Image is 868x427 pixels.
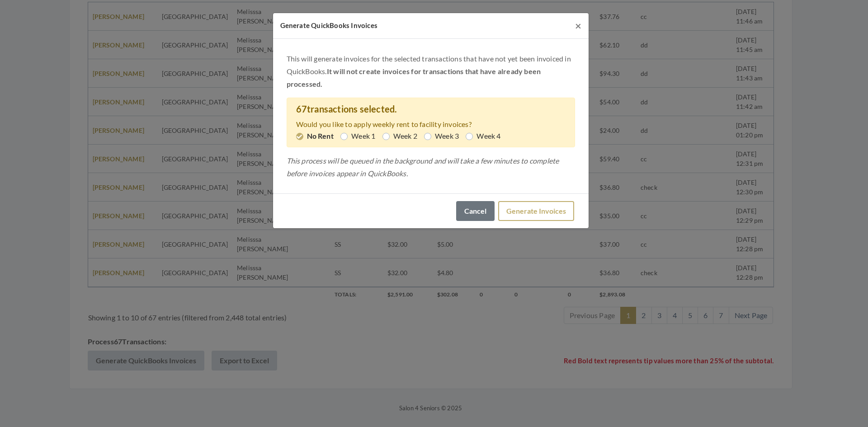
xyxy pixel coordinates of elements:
button: Close [568,13,589,38]
button: Cancel [456,201,495,221]
p: This will generate invoices for the selected transactions that have not yet been invoiced in Quic... [287,52,575,90]
label: Week 1 [340,131,375,141]
p: Would you like to apply weekly rent to facility invoices? [296,118,566,131]
h4: transactions selected. [296,103,566,114]
span: × [575,19,581,32]
label: Week 4 [466,131,500,141]
label: Week 3 [424,131,459,141]
label: Week 2 [382,131,417,141]
p: This process will be queued in the background and will take a few minutes to complete before invo... [287,155,575,180]
button: Generate Invoices [498,201,574,221]
label: No Rent [296,131,334,141]
h5: Generate QuickBooks Invoices [280,20,378,31]
strong: It will not create invoices for transactions that have already been processed. [287,67,541,88]
span: 67 [296,103,307,114]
